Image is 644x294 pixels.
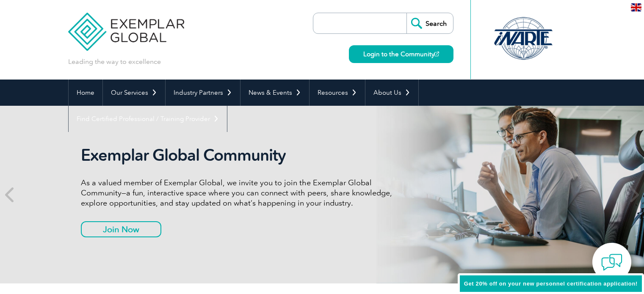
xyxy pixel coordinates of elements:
[166,80,240,106] a: Industry Partners
[310,80,365,106] a: Resources
[434,52,439,56] img: open_square.png
[103,80,165,106] a: Our Services
[464,280,638,287] span: Get 20% off on your new personnel certification application!
[69,80,102,106] a: Home
[81,221,161,237] a: Join Now
[631,3,641,11] img: en
[81,146,398,165] h2: Exemplar Global Community
[349,45,453,63] a: Login to the Community
[365,80,418,106] a: About Us
[406,13,453,33] input: Search
[240,80,309,106] a: News & Events
[601,252,622,273] img: contact-chat.png
[69,106,227,132] a: Find Certified Professional / Training Provider
[81,178,398,208] p: As a valued member of Exemplar Global, we invite you to join the Exemplar Global Community—a fun,...
[68,57,161,66] p: Leading the way to excellence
